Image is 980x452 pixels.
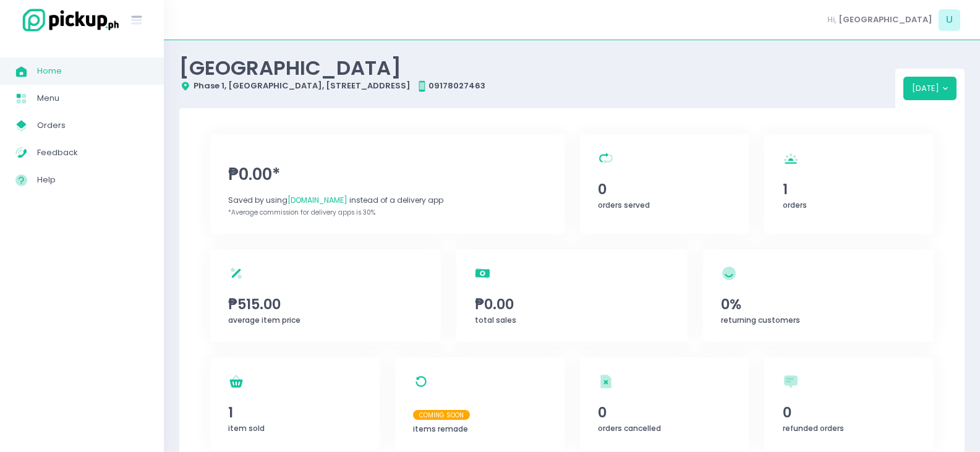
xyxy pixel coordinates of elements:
span: Orders [37,117,148,134]
span: returning customers [721,315,800,325]
img: logo [15,7,121,33]
span: Menu [37,90,148,106]
span: 1 [228,402,361,423]
a: 0%returning customers [703,249,934,342]
span: 0 [783,402,916,423]
span: ₱515.00 [228,294,423,315]
span: U [939,9,960,31]
span: [GEOGRAPHIC_DATA] [838,14,932,26]
span: Help [37,172,148,188]
div: [GEOGRAPHIC_DATA] [179,56,895,80]
span: [DOMAIN_NAME] [288,195,347,205]
span: average item price [228,315,300,325]
a: 0orders served [580,134,749,234]
span: orders served [598,200,650,210]
span: orders cancelled [598,423,661,433]
span: refunded orders [783,423,844,433]
span: 0 [598,402,731,423]
a: 0refunded orders [764,357,934,451]
button: [DATE] [903,77,957,100]
span: orders [783,200,807,210]
span: ₱0.00 [475,294,670,315]
span: Hi, [827,14,837,26]
span: ₱0.00* [228,163,546,187]
a: 0orders cancelled [580,357,749,451]
span: 1 [783,179,916,200]
div: Phase 1, [GEOGRAPHIC_DATA], [STREET_ADDRESS] 09178027463 [179,80,895,92]
span: Coming Soon [413,410,470,420]
span: item sold [228,423,265,433]
a: ₱0.00total sales [456,249,687,342]
span: Home [37,63,148,79]
span: *Average commission for delivery apps is 30% [228,208,375,217]
span: Feedback [37,145,148,161]
a: ₱515.00average item price [210,249,441,342]
span: 0 [598,179,731,200]
span: items remade [413,424,468,434]
div: Saved by using instead of a delivery app [228,195,546,206]
span: 0% [721,294,916,315]
a: 1item sold [210,357,380,451]
span: total sales [475,315,516,325]
a: 1orders [764,134,934,234]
